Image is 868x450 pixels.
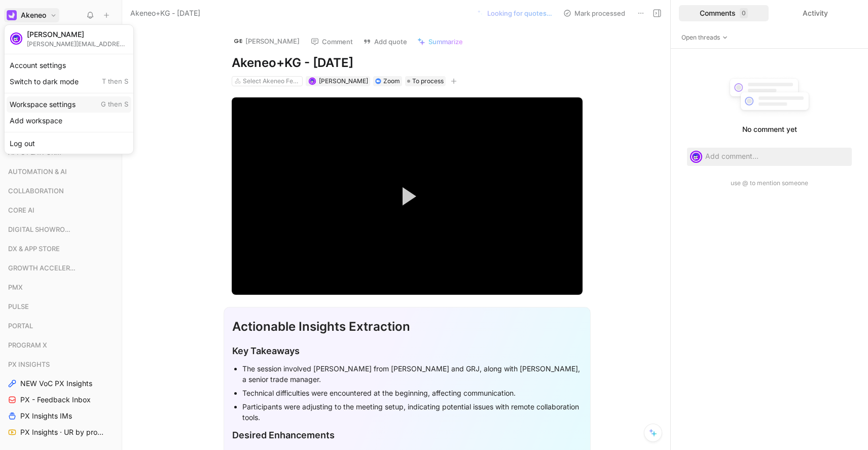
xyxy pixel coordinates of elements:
[11,33,21,44] img: avatar
[7,74,131,90] div: Switch to dark mode
[27,30,128,39] div: [PERSON_NAME]
[7,113,131,129] div: Add workspace
[27,40,128,48] div: [PERSON_NAME][EMAIL_ADDRESS][PERSON_NAME][DOMAIN_NAME]
[101,100,128,109] span: G then S
[7,135,131,152] div: Log out
[102,77,128,86] span: T then S
[7,96,131,113] div: Workspace settings
[4,24,134,154] div: AkeneoAkeneo
[7,57,131,74] div: Account settings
